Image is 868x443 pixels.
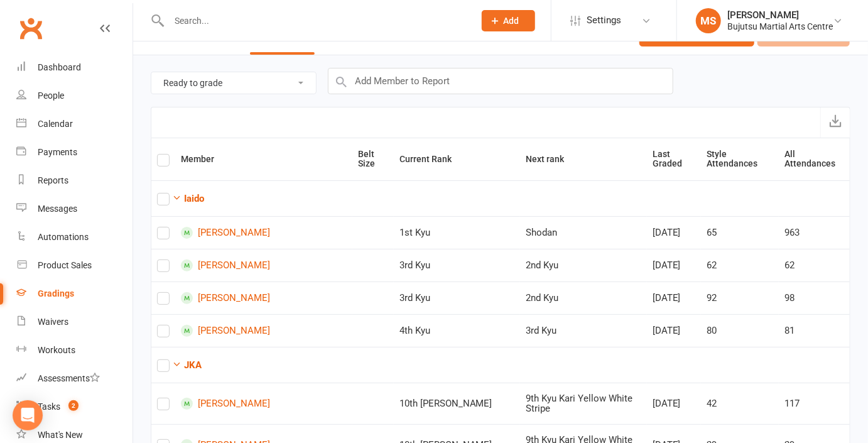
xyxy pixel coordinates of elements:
[394,138,521,180] th: Current Rank
[16,223,133,251] a: Automations
[394,249,521,282] td: 3rd Kyu
[328,68,673,94] input: Add Member to Report
[394,216,521,249] td: 1st Kyu
[16,110,133,138] a: Calendar
[504,16,519,26] span: Add
[38,90,64,101] div: People
[181,292,347,304] a: [PERSON_NAME]
[16,336,133,364] a: Workouts
[15,13,46,44] a: Clubworx
[38,317,68,327] div: Waivers
[184,193,204,204] strong: Iaido
[520,216,647,249] td: Shodan
[647,138,702,180] th: Last Graded
[647,249,702,282] td: [DATE]
[38,147,77,157] div: Payments
[38,232,89,242] div: Automations
[38,345,75,355] div: Workouts
[779,314,850,347] td: 81
[38,260,92,270] div: Product Sales
[181,260,347,271] a: [PERSON_NAME]
[181,325,347,337] a: [PERSON_NAME]
[16,280,133,308] a: Gradings
[727,21,833,32] div: Bujutsu Martial Arts Centre
[647,216,702,249] td: [DATE]
[38,430,83,440] div: What's New
[727,9,833,21] div: [PERSON_NAME]
[16,308,133,336] a: Waivers
[701,249,778,282] td: 62
[172,191,204,206] button: Iaido
[701,314,778,347] td: 80
[701,216,778,249] td: 65
[779,249,850,282] td: 62
[587,6,621,35] span: Settings
[38,204,77,214] div: Messages
[16,195,133,223] a: Messages
[16,364,133,393] a: Assessments
[181,227,347,239] a: [PERSON_NAME]
[779,383,850,424] td: 117
[647,282,702,314] td: [DATE]
[38,119,73,129] div: Calendar
[68,400,79,411] span: 2
[16,393,133,421] a: Tasks 2
[38,402,60,412] div: Tasks
[394,383,521,424] td: 10th [PERSON_NAME]
[394,314,521,347] td: 4th Kyu
[647,314,702,347] td: [DATE]
[394,282,521,314] td: 3rd Kyu
[175,138,352,180] th: Member
[482,10,535,31] button: Add
[520,383,647,424] td: 9th Kyu Kari Yellow White Stripe
[172,358,202,373] button: JKA
[520,314,647,347] td: 3rd Kyu
[701,282,778,314] td: 92
[38,373,100,383] div: Assessments
[184,359,202,371] strong: JKA
[352,138,393,180] th: Belt Size
[151,138,175,180] th: Select all
[16,251,133,280] a: Product Sales
[16,167,133,195] a: Reports
[165,12,465,30] input: Search...
[696,8,721,33] div: MS
[779,138,850,180] th: All Attendances
[701,138,778,180] th: Style Attendances
[16,53,133,82] a: Dashboard
[779,216,850,249] td: 963
[701,383,778,424] td: 42
[16,138,133,167] a: Payments
[13,400,43,430] div: Open Intercom Messenger
[520,138,647,180] th: Next rank
[520,249,647,282] td: 2nd Kyu
[520,282,647,314] td: 2nd Kyu
[779,282,850,314] td: 98
[38,175,68,185] div: Reports
[38,62,81,72] div: Dashboard
[38,288,74,298] div: Gradings
[181,398,347,410] a: [PERSON_NAME]
[647,383,702,424] td: [DATE]
[16,82,133,110] a: People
